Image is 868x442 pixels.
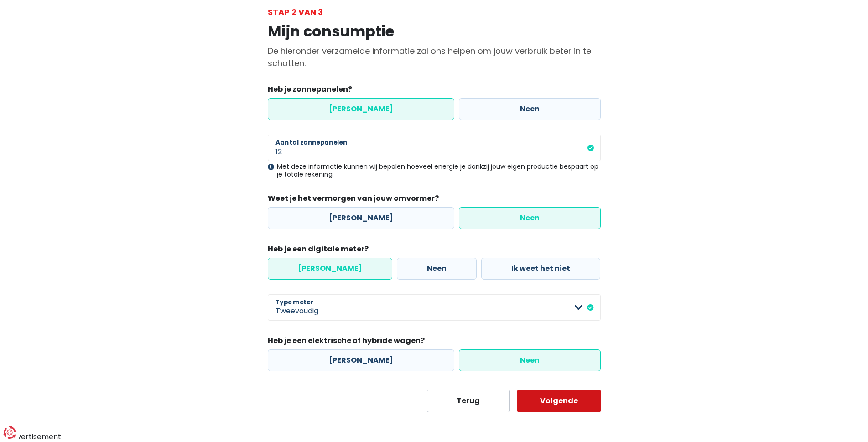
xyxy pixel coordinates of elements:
[268,163,601,178] div: Met deze informatie kunnen wij bepalen hoeveel energie je dankzij jouw eigen productie bespaart o...
[268,23,601,40] h1: Mijn consumptie
[268,45,601,69] p: De hieronder verzamelde informatie zal ons helpen om jouw verbruik beter in te schatten.
[268,335,601,349] legend: Heb je een elektrische of hybride wagen?
[268,193,601,207] legend: Weet je het vermorgen van jouw omvormer?
[268,6,601,18] div: Stap 2 van 3
[459,98,601,120] label: Neen
[268,349,454,371] label: [PERSON_NAME]
[268,84,601,98] legend: Heb je zonnepanelen?
[268,244,601,258] legend: Heb je een digitale meter?
[517,390,601,412] button: Volgende
[427,390,510,412] button: Terug
[459,207,601,229] label: Neen
[268,98,454,120] label: [PERSON_NAME]
[459,349,601,371] label: Neen
[397,258,477,280] label: Neen
[268,207,454,229] label: [PERSON_NAME]
[481,258,600,280] label: Ik weet het niet
[268,258,392,280] label: [PERSON_NAME]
